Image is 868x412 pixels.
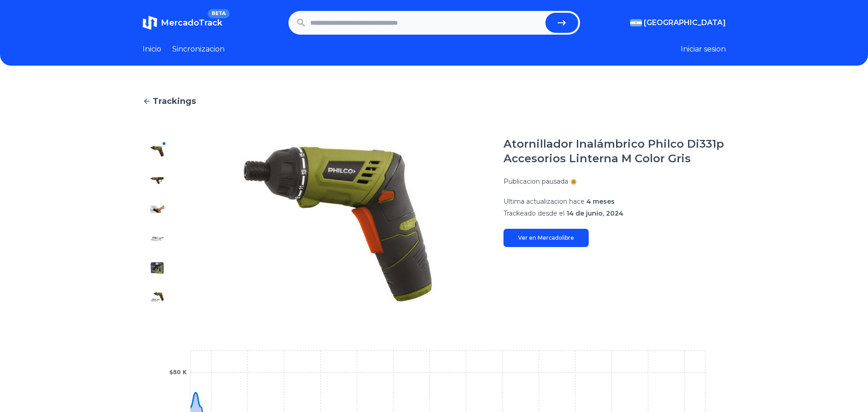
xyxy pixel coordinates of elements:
a: Trackings [143,95,726,108]
img: Atornillador Inalámbrico Philco Di331p Accesorios Linterna M Color Gris [150,202,164,217]
span: BETA [208,9,229,18]
span: Trackeado desde el [503,209,565,217]
img: Atornillador Inalámbrico Philco Di331p Accesorios Linterna M Color Gris [150,144,164,159]
span: MercadoTrack [161,18,222,28]
button: [GEOGRAPHIC_DATA] [630,17,726,28]
img: Atornillador Inalámbrico Philco Di331p Accesorios Linterna M Color Gris [150,290,164,304]
span: 4 meses [586,197,615,206]
a: Inicio [143,44,161,55]
img: Argentina [630,19,642,26]
h1: Atornillador Inalámbrico Philco Di331p Accesorios Linterna M Color Gris [503,137,726,166]
img: MercadoTrack [143,15,157,30]
p: Publicacion pausada [503,177,568,186]
a: Ver en Mercadolibre [503,229,589,247]
a: MercadoTrackBETA [143,15,222,30]
span: 14 de junio, 2024 [566,209,623,217]
button: Iniciar sesion [681,44,726,55]
img: Atornillador Inalámbrico Philco Di331p Accesorios Linterna M Color Gris [150,261,164,275]
img: Atornillador Inalámbrico Philco Di331p Accesorios Linterna M Color Gris [190,137,485,312]
span: Trackings [153,95,196,108]
span: Ultima actualizacion hace [503,197,585,206]
img: Atornillador Inalámbrico Philco Di331p Accesorios Linterna M Color Gris [150,173,164,188]
tspan: $80 K [169,369,187,376]
a: Sincronizacion [172,44,225,55]
span: [GEOGRAPHIC_DATA] [644,17,726,28]
img: Atornillador Inalámbrico Philco Di331p Accesorios Linterna M Color Gris [150,232,164,246]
